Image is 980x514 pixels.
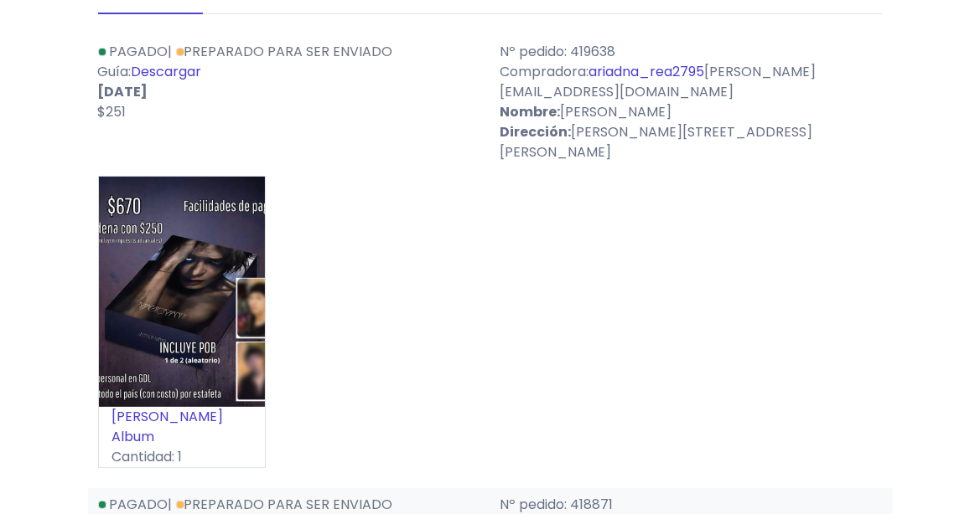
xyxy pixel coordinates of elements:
p: [DATE] [98,82,480,102]
a: Preparado para ser enviado [176,42,393,61]
img: small_1758990538662.jpeg [99,177,265,407]
div: | Guía: [88,42,490,162]
span: Pagado [110,495,169,514]
strong: Nombre: [500,102,561,121]
span: Pagado [110,42,169,61]
p: Nº pedido: 419638 [500,42,883,62]
a: [PERSON_NAME] Album [112,407,224,446]
p: Compradora: [PERSON_NAME][EMAIL_ADDRESS][DOMAIN_NAME] [500,62,883,102]
p: [PERSON_NAME] [500,102,883,122]
p: Cantidad: 1 [99,447,265,467]
a: Descargar [132,62,202,81]
a: ariadna_rea2795 [589,62,705,81]
a: Preparado para ser enviado [176,495,393,514]
span: $251 [98,102,127,121]
p: [PERSON_NAME][STREET_ADDRESS][PERSON_NAME] [500,122,883,162]
strong: Dirección: [500,122,572,141]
